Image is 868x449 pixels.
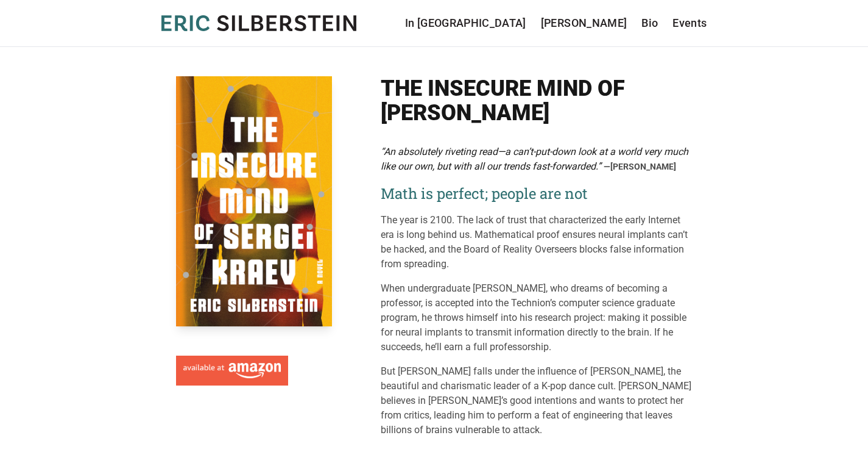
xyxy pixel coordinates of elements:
[381,281,693,354] p: When undergraduate [PERSON_NAME], who dreams of becoming a professor, is accepted into the Techni...
[176,76,332,326] img: Cover of The Insecure Mind of Sergei Kraev
[381,364,693,437] p: But [PERSON_NAME] falls under the influence of [PERSON_NAME], the beautiful and charismatic leade...
[381,213,693,271] p: The year is 2100. The lack of trust that characterized the early Internet era is long behind us. ...
[381,76,693,125] h1: The Insecure Mind of [PERSON_NAME]
[381,146,688,172] em: “An absolutely riveting read—a can’t-put-down look at a world very much like our own, but with al...
[405,15,526,32] a: In [GEOGRAPHIC_DATA]
[183,363,281,379] img: Available at Amazon
[672,15,707,32] a: Events
[641,15,658,32] a: Bio
[381,184,693,203] h2: Math is perfect; people are not
[176,351,288,386] a: Available at Amazon
[604,162,676,171] span: —[PERSON_NAME]
[541,15,627,32] a: [PERSON_NAME]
